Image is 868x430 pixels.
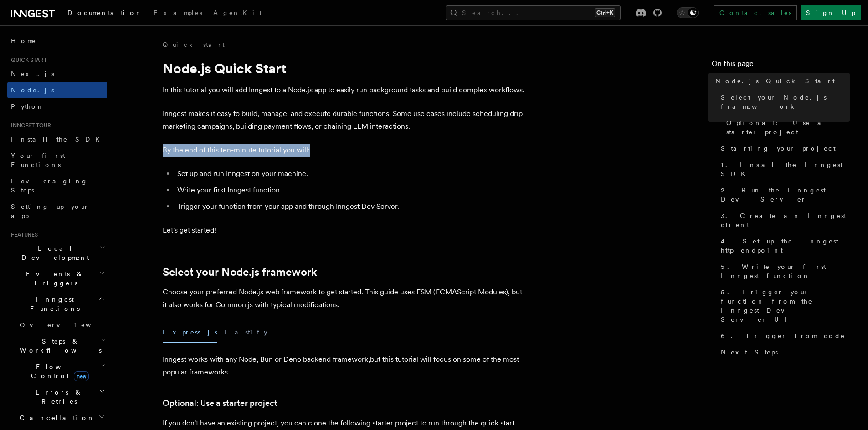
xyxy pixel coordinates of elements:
button: Cancellation [16,410,107,426]
p: Let's get started! [163,224,527,237]
span: AgentKit [213,9,262,16]
span: Flow Control [16,362,100,380]
span: Next Steps [721,348,778,357]
span: Steps & Workflows [16,337,102,355]
button: Errors & Retries [16,384,107,410]
a: Select your Node.js framework [163,266,317,278]
a: Node.js [7,82,107,98]
span: Documentation [67,9,143,16]
a: 2. Run the Inngest Dev Server [717,182,850,207]
a: Next.js [7,66,107,82]
span: Node.js Quick Start [715,76,835,86]
span: Select your Node.js framework [721,93,850,111]
span: Features [7,231,38,238]
a: Optional: Use a starter project [163,397,277,410]
a: Overview [16,317,107,333]
button: Events & Triggers [7,266,107,291]
span: 4. Set up the Inngest http endpoint [721,237,850,255]
span: Python [11,103,44,110]
span: Optional: Use a starter project [726,118,850,137]
li: Trigger your function from your app and through Inngest Dev Server. [175,200,527,213]
a: Setting up your app [7,198,107,224]
span: Overview [20,321,113,329]
span: Quick start [7,56,47,64]
li: Write your first Inngest function. [175,184,527,197]
button: Local Development [7,240,107,266]
span: Setting up your app [11,203,89,219]
span: Install the SDK [11,136,105,143]
li: Set up and run Inngest on your machine. [175,167,527,180]
a: Leveraging Steps [7,173,107,198]
a: Quick start [163,40,225,49]
button: Toggle dark mode [677,7,699,18]
a: AgentKit [208,3,267,25]
h4: On this page [712,58,850,73]
a: Documentation [62,3,148,25]
a: Install the SDK [7,131,107,147]
p: In this tutorial you will add Inngest to a Node.js app to easily run background tasks and build c... [163,84,527,96]
span: 2. Run the Inngest Dev Server [721,186,850,204]
button: Inngest Functions [7,291,107,317]
a: 3. Create an Inngest client [717,207,850,233]
span: new [74,371,89,381]
span: Next.js [11,70,54,77]
button: Steps & Workflows [16,333,107,359]
span: 1. Install the Inngest SDK [721,160,850,178]
a: 6. Trigger from code [717,328,850,344]
span: Cancellation [16,413,95,422]
a: 4. Set up the Inngest http endpoint [717,233,850,258]
span: Local Development [7,244,99,262]
span: 5. Write your first Inngest function [721,262,850,280]
a: Home [7,33,107,49]
a: 5. Write your first Inngest function [717,258,850,284]
p: Choose your preferred Node.js web framework to get started. This guide uses ESM (ECMAScript Modul... [163,286,527,311]
span: Node.js [11,86,54,94]
a: Select your Node.js framework [717,89,850,115]
span: Starting your project [721,144,836,153]
button: Search...Ctrl+K [446,5,621,20]
a: Next Steps [717,344,850,360]
p: Inngest makes it easy to build, manage, and execute durable functions. Some use cases include sch... [163,107,527,133]
a: 1. Install the Inngest SDK [717,157,850,182]
a: Python [7,98,107,115]
h1: Node.js Quick Start [163,60,527,76]
span: Your first Functions [11,152,65,168]
span: Inngest tour [7,122,51,129]
a: Examples [148,3,208,25]
a: Sign Up [801,5,861,20]
a: Optional: Use a starter project [723,115,850,140]
span: Examples [154,9,202,16]
button: Flow Controlnew [16,359,107,384]
p: Inngest works with any Node, Bun or Deno backend framework,but this tutorial will focus on some o... [163,353,527,379]
a: Contact sales [714,5,797,20]
button: Fastify [225,322,267,343]
a: 5. Trigger your function from the Inngest Dev Server UI [717,284,850,328]
span: Leveraging Steps [11,177,88,194]
span: Home [11,36,36,46]
span: Inngest Functions [7,295,98,313]
span: 3. Create an Inngest client [721,211,850,229]
p: By the end of this ten-minute tutorial you will: [163,144,527,157]
span: Events & Triggers [7,269,99,288]
span: Errors & Retries [16,388,99,406]
button: Express.js [163,322,217,343]
a: Starting your project [717,140,850,157]
span: 6. Trigger from code [721,331,845,340]
kbd: Ctrl+K [595,8,615,17]
a: Node.js Quick Start [712,73,850,89]
span: 5. Trigger your function from the Inngest Dev Server UI [721,288,850,324]
a: Your first Functions [7,147,107,173]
